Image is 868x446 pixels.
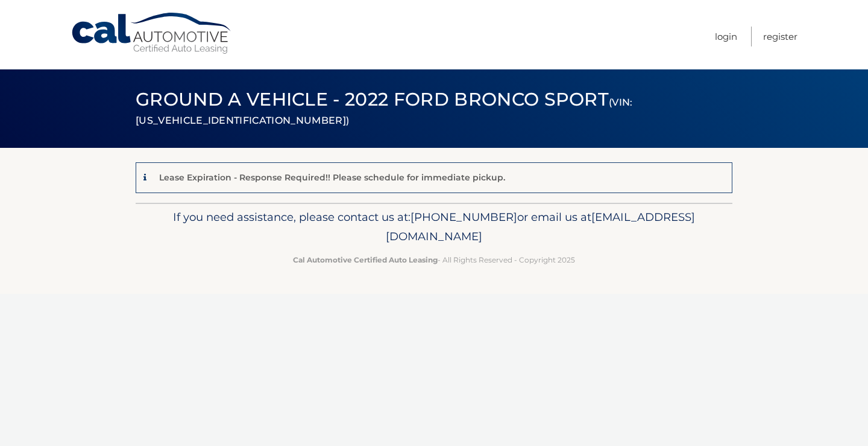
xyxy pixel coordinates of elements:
p: - All Rights Reserved - Copyright 2025 [143,253,725,266]
small: (VIN: [US_VEHICLE_IDENTIFICATION_NUMBER]) [136,97,633,126]
strong: Cal Automotive Certified Auto Leasing [293,255,438,264]
span: [EMAIL_ADDRESS][DOMAIN_NAME] [386,210,695,243]
span: Ground a Vehicle - 2022 Ford Bronco Sport [136,88,633,129]
p: If you need assistance, please contact us at: or email us at [143,208,725,246]
a: Register [763,27,797,46]
a: Cal Automotive [71,12,233,55]
p: Lease Expiration - Response Required!! Please schedule for immediate pickup. [159,172,505,183]
a: Login [715,27,737,46]
span: [PHONE_NUMBER] [410,210,517,224]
